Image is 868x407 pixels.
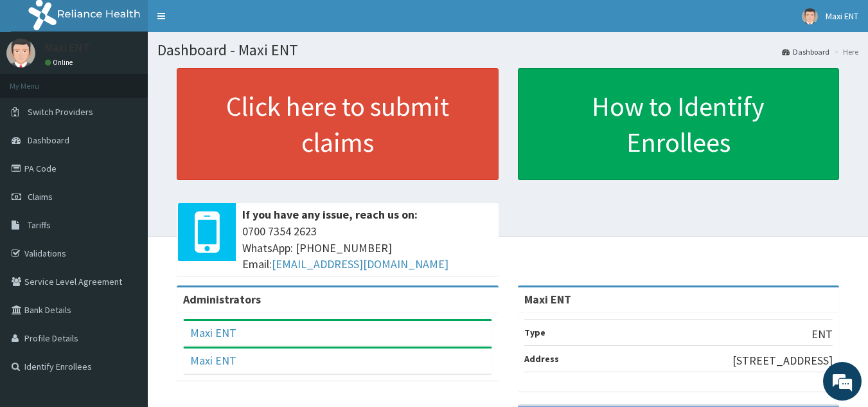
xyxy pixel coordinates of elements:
b: Administrators [183,292,261,307]
b: Type [524,327,545,338]
span: Dashboard [28,134,69,146]
b: If you have any issue, reach us on: [242,207,418,222]
strong: Maxi ENT [524,292,571,307]
b: Address [524,353,559,365]
p: Maxi ENT [45,42,90,53]
h1: Dashboard - Maxi ENT [157,42,858,59]
p: ENT [811,326,833,343]
a: [EMAIL_ADDRESS][DOMAIN_NAME] [272,257,448,271]
span: 0700 7354 2623 WhatsApp: [PHONE_NUMBER] Email: [242,223,492,273]
img: User Image [6,39,35,68]
p: [STREET_ADDRESS] [732,352,833,369]
span: Maxi ENT [826,10,858,22]
a: Online [45,58,76,67]
a: How to Identify Enrollees [518,68,840,180]
a: Maxi ENT [190,325,236,340]
li: Here [831,46,858,57]
a: Click here to submit claims [177,68,499,180]
a: Dashboard [782,46,829,57]
span: Claims [28,191,53,203]
span: Tariffs [28,219,51,231]
span: Switch Providers [28,106,93,118]
img: User Image [802,8,818,24]
a: Maxi ENT [190,353,236,368]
